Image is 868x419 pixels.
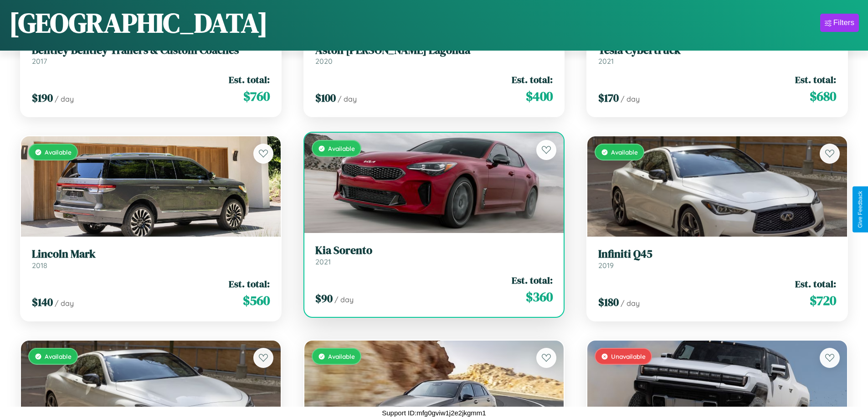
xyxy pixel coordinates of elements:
[795,73,836,86] span: Est. total:
[229,277,270,290] span: Est. total:
[598,57,614,66] span: 2021
[598,90,619,105] span: $ 170
[598,248,836,261] h3: Infiniti Q45
[512,274,553,287] span: Est. total:
[32,90,53,105] span: $ 190
[32,57,47,66] span: 2017
[55,299,74,308] span: / day
[315,291,333,306] span: $ 90
[32,295,53,310] span: $ 140
[243,291,270,310] span: $ 560
[45,148,72,156] span: Available
[328,145,355,152] span: Available
[315,44,553,57] h3: Aston [PERSON_NAME] Lagonda
[243,87,270,105] span: $ 760
[338,94,357,103] span: / day
[598,261,614,270] span: 2019
[32,44,270,57] h3: Bentley Bentley Trailers & Custom Coaches
[526,288,553,306] span: $ 360
[382,407,486,419] p: Support ID: mfg0gviw1j2e2jkgmm1
[315,244,553,257] h3: Kia Sorento
[32,248,270,261] h3: Lincoln Mark
[32,44,270,66] a: Bentley Bentley Trailers & Custom Coaches2017
[55,94,74,103] span: / day
[833,18,854,27] div: Filters
[820,14,859,32] button: Filters
[621,299,640,308] span: / day
[315,244,553,266] a: Kia Sorento2021
[315,44,553,66] a: Aston [PERSON_NAME] Lagonda2020
[526,87,553,105] span: $ 400
[9,4,268,41] h1: [GEOGRAPHIC_DATA]
[315,257,331,266] span: 2021
[598,295,619,310] span: $ 180
[229,73,270,86] span: Est. total:
[512,73,553,86] span: Est. total:
[315,90,336,105] span: $ 100
[315,57,333,66] span: 2020
[598,44,836,66] a: Tesla Cybertruck2021
[32,248,270,270] a: Lincoln Mark2018
[810,87,836,105] span: $ 680
[598,248,836,270] a: Infiniti Q452019
[328,352,355,360] span: Available
[32,261,47,270] span: 2018
[621,94,640,103] span: / day
[810,291,836,310] span: $ 720
[45,352,72,360] span: Available
[611,148,638,156] span: Available
[334,295,354,304] span: / day
[857,191,863,228] div: Give Feedback
[611,352,646,360] span: Unavailable
[795,277,836,290] span: Est. total:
